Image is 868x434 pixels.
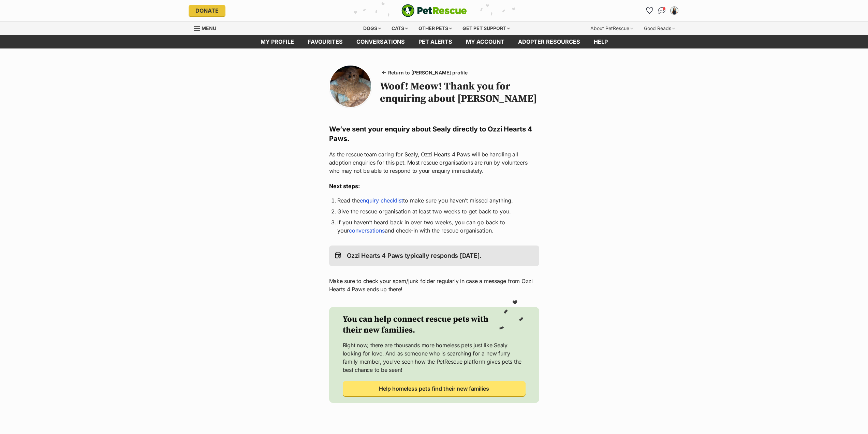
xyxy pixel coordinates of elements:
p: Make sure to check your spam/junk folder regularly in case a message from Ozzi Hearts 4 Paws ends... [329,277,539,293]
a: conversations [350,35,412,48]
span: Return to [PERSON_NAME] profile [388,69,468,76]
a: enquiry checklist [360,197,403,204]
div: Get pet support [458,22,515,35]
a: Conversations [657,5,667,16]
li: Give the rescue organisation at least two weeks to get back to you. [337,207,531,215]
a: Favourites [301,35,350,48]
a: Pet alerts [412,35,459,48]
a: conversations [349,227,385,234]
button: My account [669,5,680,16]
img: logo-e224e6f780fb5917bec1dbf3a21bbac754714ae5b6737aabdf751b685950b380.svg [401,4,467,17]
div: Cats [387,22,413,35]
div: Good Reads [639,22,680,35]
ul: Account quick links [644,5,680,16]
a: My account [459,35,511,48]
a: PetRescue [401,4,467,17]
span: Help homeless pets find their new families [379,384,489,393]
a: Donate [189,5,225,16]
a: Help [587,35,615,48]
div: About PetRescue [586,22,638,35]
li: If you haven’t heard back in over two weeks, you can go back to your and check-in with the rescue... [337,218,531,235]
p: Right now, there are thousands more homeless pets just like Sealy looking for love. And as someon... [343,341,526,374]
h2: You can help connect rescue pets with their new families. [343,314,498,336]
img: chat-41dd97257d64d25036548639549fe6c8038ab92f7586957e7f3b1b290dea8141.svg [658,7,665,14]
h1: Woof! Meow! Thank you for enquiring about [PERSON_NAME] [380,80,539,105]
img: Prielle profile pic [671,7,678,14]
a: Help homeless pets find their new families [343,381,526,396]
li: Read the to make sure you haven’t missed anything. [337,196,531,205]
div: Other pets [414,22,457,35]
p: As the rescue team caring for Sealy, Ozzi Hearts 4 Paws will be handling all adoption enquiries f... [329,150,539,175]
div: Dogs [358,22,386,35]
img: Photo of Sealy [330,66,371,107]
h2: We’ve sent your enquiry about Sealy directly to Ozzi Hearts 4 Paws. [329,124,539,143]
a: Favourites [644,5,655,16]
p: Ozzi Hearts 4 Paws typically responds [DATE]. [347,251,482,261]
a: Adopter resources [511,35,587,48]
a: Menu [194,22,221,34]
a: My profile [254,35,301,48]
a: Return to [PERSON_NAME] profile [380,68,470,78]
span: Menu [202,25,216,31]
h3: Next steps: [329,182,539,190]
